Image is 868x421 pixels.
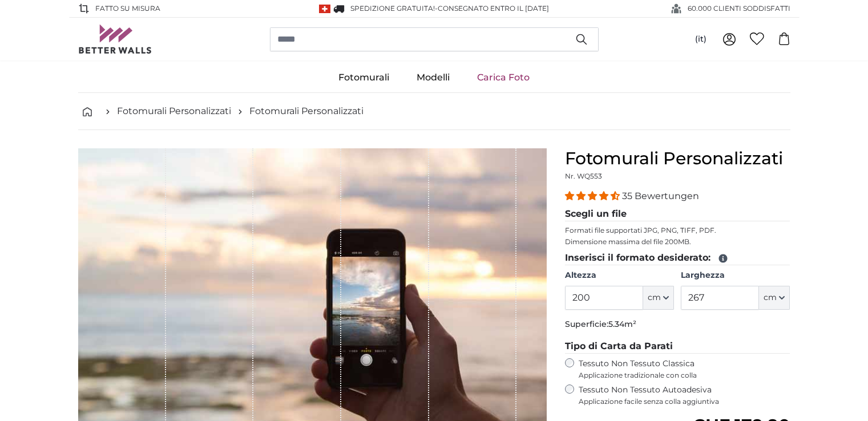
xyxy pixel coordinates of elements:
legend: Inserisci il formato desiderato: [565,251,790,265]
button: (it) [686,29,716,50]
a: Fotomurali Personalizzati [117,104,231,118]
button: cm [759,286,790,310]
label: Tessuto Non Tessuto Classica [579,358,790,380]
span: Applicazione facile senza colla aggiuntiva [579,397,790,406]
nav: breadcrumbs [78,93,790,130]
span: 35 Bewertungen [622,191,699,201]
a: Fotomurali Personalizzati [249,104,364,118]
a: Carica Foto [463,63,543,92]
p: Superficie: [565,319,790,330]
span: Consegnato entro il [DATE] [438,4,549,13]
span: Fatto su misura [95,3,160,14]
label: Larghezza [681,270,790,281]
label: Altezza [565,270,674,281]
span: cm [764,292,777,303]
button: cm [643,286,674,310]
span: - [435,4,549,13]
img: Betterwalls [78,25,152,54]
label: Tessuto Non Tessuto Autoadesiva [579,384,790,406]
p: Formati file supportati JPG, PNG, TIFF, PDF. [565,226,790,235]
span: cm [648,292,661,303]
legend: Tipo di Carta da Parati [565,339,790,354]
h1: Fotomurali Personalizzati [565,148,790,169]
span: 60.000 CLIENTI SODDISFATTI [688,3,790,14]
img: Svizzera [319,5,330,13]
span: 4.34 stars [565,191,622,201]
span: Spedizione GRATUITA! [350,4,435,13]
a: Modelli [403,63,463,92]
span: Applicazione tradizionale con colla [579,371,790,380]
span: 5.34m² [608,319,636,329]
p: Dimensione massima del file 200MB. [565,237,790,246]
span: Nr. WQ553 [565,172,602,180]
legend: Scegli un file [565,207,790,221]
a: Fotomurali [325,63,403,92]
